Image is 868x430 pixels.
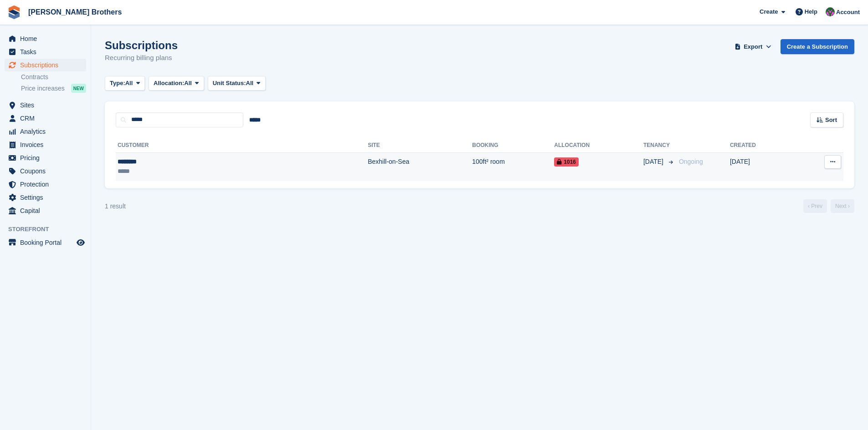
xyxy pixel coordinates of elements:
span: All [184,79,192,88]
span: Ongoing [679,158,703,165]
td: [DATE] [730,152,796,181]
span: Analytics [20,125,75,138]
a: Next [831,199,854,213]
span: Booking Portal [20,236,75,249]
button: Export [733,39,773,54]
span: Export [744,42,762,51]
a: menu [5,236,86,249]
button: Unit Status: All [208,76,266,91]
span: Account [836,8,860,17]
img: stora-icon-8386f47178a22dfd0bd8f6a31ec36ba5ce8667c1dd55bd0f319d3a0aa187defe.svg [7,5,21,19]
th: Tenancy [643,138,675,153]
a: menu [5,191,86,204]
a: menu [5,178,86,191]
th: Created [730,138,796,153]
td: 100ft² room [472,152,554,181]
span: Sites [20,99,75,111]
span: 1016 [554,157,579,167]
h1: Subscriptions [105,39,178,51]
p: Recurring billing plans [105,53,178,63]
div: NEW [71,84,86,93]
span: Coupons [20,165,75,177]
th: Customer [116,138,368,153]
a: menu [5,125,86,138]
a: menu [5,204,86,217]
span: Unit Status: [213,79,246,88]
a: menu [5,32,86,45]
th: Allocation [554,138,643,153]
span: Create [760,7,778,16]
span: Allocation: [154,79,184,88]
a: Create a Subscription [781,39,854,54]
a: menu [5,99,86,111]
span: Type: [110,79,125,88]
th: Booking [472,138,554,153]
nav: Page [801,199,856,213]
a: Preview store [75,237,86,248]
span: Invoices [20,138,75,151]
div: 1 result [105,202,126,211]
span: CRM [20,112,75,125]
a: menu [5,112,86,125]
a: menu [5,46,86,58]
span: All [125,79,133,88]
span: Capital [20,204,75,217]
button: Allocation: All [149,76,204,91]
span: All [246,79,254,88]
td: Bexhill-on-Sea [368,152,472,181]
span: Subscriptions [20,59,75,71]
span: Protection [20,178,75,191]
a: menu [5,138,86,151]
span: Sort [825,116,837,125]
a: menu [5,59,86,71]
span: Settings [20,191,75,204]
span: Home [20,32,75,45]
span: Tasks [20,46,75,58]
a: menu [5,152,86,164]
span: Help [805,7,817,16]
button: Type: All [105,76,145,91]
a: Price increases NEW [21,83,86,93]
a: Previous [803,199,827,213]
span: Pricing [20,152,75,164]
span: Price increases [21,84,65,93]
a: Contracts [21,73,86,81]
span: [DATE] [643,157,665,167]
span: Storefront [8,225,91,234]
th: Site [368,138,472,153]
img: Nick Wright [826,7,835,16]
a: menu [5,165,86,177]
a: [PERSON_NAME] Brothers [25,5,125,20]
